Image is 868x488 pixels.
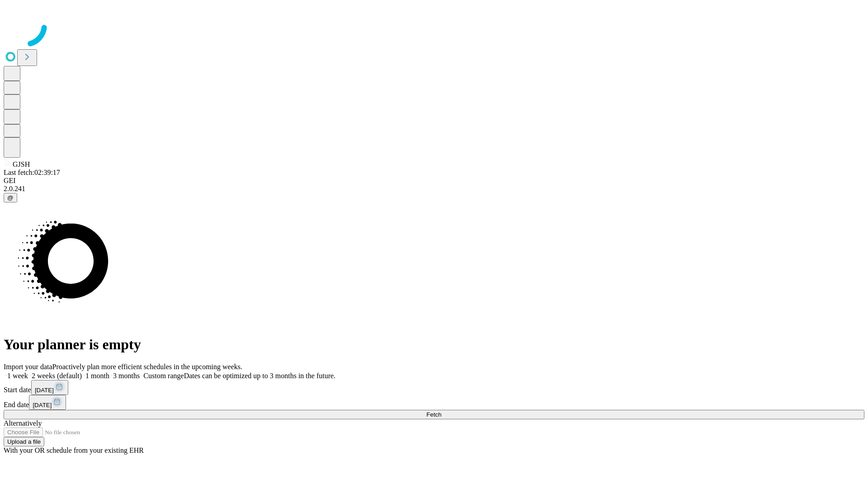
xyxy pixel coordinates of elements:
[85,372,109,380] span: 1 month
[4,185,864,193] div: 2.0.241
[4,446,144,454] span: With your OR schedule from your existing EHR
[13,160,30,168] span: GJSH
[4,437,44,446] button: Upload a file
[4,169,60,176] span: Last fetch: 02:39:17
[4,395,864,410] div: End date
[4,177,864,185] div: GEI
[113,372,140,380] span: 3 months
[35,387,54,394] span: [DATE]
[33,402,52,408] span: [DATE]
[184,372,335,380] span: Dates can be optimized up to 3 months in the future.
[31,380,68,395] button: [DATE]
[32,372,82,380] span: 2 weeks (default)
[143,372,184,380] span: Custom range
[4,336,864,353] h1: Your planner is empty
[7,194,14,201] span: @
[29,395,66,410] button: [DATE]
[4,193,17,202] button: @
[426,411,441,418] span: Fetch
[4,419,42,427] span: Alternatively
[4,410,864,419] button: Fetch
[4,363,52,371] span: Import your data
[7,372,28,380] span: 1 week
[52,363,242,371] span: Proactively plan more efficient schedules in the upcoming weeks.
[4,380,864,395] div: Start date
